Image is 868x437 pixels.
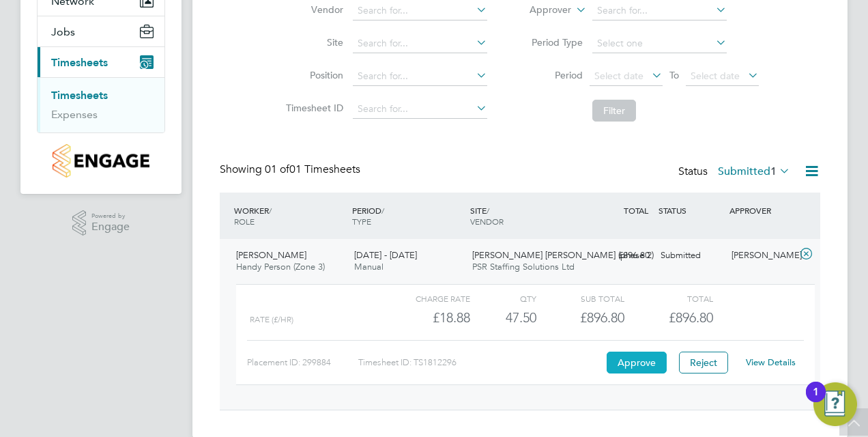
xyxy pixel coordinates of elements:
[354,249,417,261] span: [DATE] - [DATE]
[51,108,98,121] a: Expenses
[250,315,293,324] span: Rate (£/HR)
[665,66,683,84] span: To
[38,47,164,77] button: Timesheets
[247,352,358,373] div: Placement ID: 299884
[472,249,654,261] span: [PERSON_NAME] [PERSON_NAME] (phase 2)
[726,244,797,267] div: [PERSON_NAME]
[282,36,343,48] label: Site
[624,290,712,307] div: Total
[236,261,325,272] span: Handy Person (Zone 3)
[236,249,306,261] span: [PERSON_NAME]
[282,3,343,16] label: Vendor
[51,89,108,102] a: Timesheets
[269,205,272,216] span: /
[381,205,384,216] span: /
[91,221,130,233] span: Engage
[353,34,487,53] input: Search for...
[470,290,536,307] div: QTY
[282,69,343,81] label: Position
[282,102,343,114] label: Timesheet ID
[813,392,819,410] div: 1
[91,210,130,222] span: Powered by
[592,34,727,53] input: Select one
[470,216,504,227] span: VENDOR
[353,1,487,20] input: Search for...
[510,3,571,17] label: Approver
[352,216,371,227] span: TYPE
[521,36,583,48] label: Period Type
[382,290,470,307] div: Charge rate
[691,70,740,82] span: Select date
[592,1,727,20] input: Search for...
[37,144,165,178] a: Go to home page
[594,70,643,82] span: Select date
[265,163,360,176] span: 01 Timesheets
[349,198,467,234] div: PERIOD
[521,69,583,81] label: Period
[72,210,130,236] a: Powered byEngage
[592,100,636,122] button: Filter
[354,261,384,272] span: Manual
[536,307,624,329] div: £896.80
[679,352,728,373] button: Reject
[38,77,164,132] div: Timesheets
[382,307,470,329] div: £18.88
[607,352,667,373] button: Approve
[536,290,624,307] div: Sub Total
[770,165,777,178] span: 1
[358,352,603,373] div: Timesheet ID: TS1812296
[584,244,655,267] div: £896.80
[746,356,796,368] a: View Details
[726,198,797,223] div: APPROVER
[467,198,585,234] div: SITE
[51,56,108,69] span: Timesheets
[669,309,713,326] span: £896.80
[718,165,790,178] label: Submitted
[265,163,289,176] span: 01 of
[472,261,575,272] span: PSR Staffing Solutions Ltd
[353,67,487,86] input: Search for...
[38,16,164,46] button: Jobs
[53,144,149,178] img: countryside-properties-logo-retina.png
[234,216,255,227] span: ROLE
[813,382,857,426] button: Open Resource Center, 1 new notification
[51,25,75,38] span: Jobs
[624,205,648,216] span: TOTAL
[678,163,793,182] div: Status
[487,205,489,216] span: /
[655,244,726,267] div: Submitted
[353,100,487,119] input: Search for...
[470,307,536,329] div: 47.50
[220,163,363,177] div: Showing
[655,198,726,223] div: STATUS
[231,198,349,234] div: WORKER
